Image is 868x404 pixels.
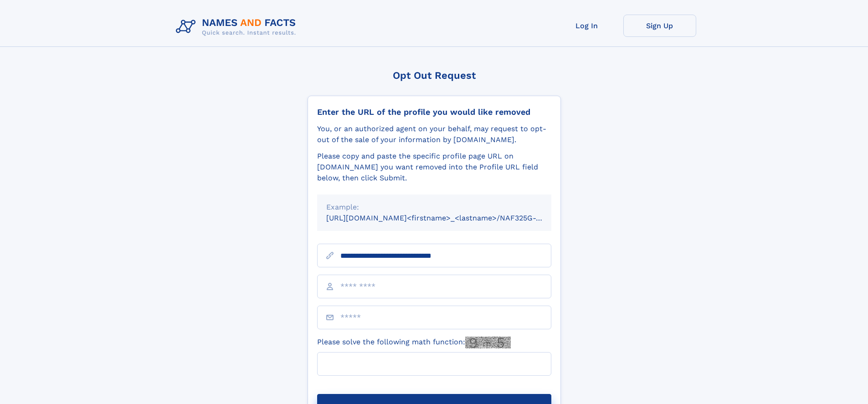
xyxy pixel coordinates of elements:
div: Enter the URL of the profile you would like removed [317,107,551,117]
label: Please solve the following math function: [317,337,511,348]
div: Example: [326,202,542,213]
a: Log In [550,15,623,37]
a: Sign Up [623,15,696,37]
div: Please copy and paste the specific profile page URL on [DOMAIN_NAME] you want removed into the Pr... [317,151,551,184]
small: [URL][DOMAIN_NAME]<firstname>_<lastname>/NAF325G-xxxxxxxx [326,214,569,222]
div: You, or an authorized agent on your behalf, may request to opt-out of the sale of your informatio... [317,123,551,145]
div: Opt Out Request [308,70,561,81]
img: Logo Names and Facts [172,15,303,39]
